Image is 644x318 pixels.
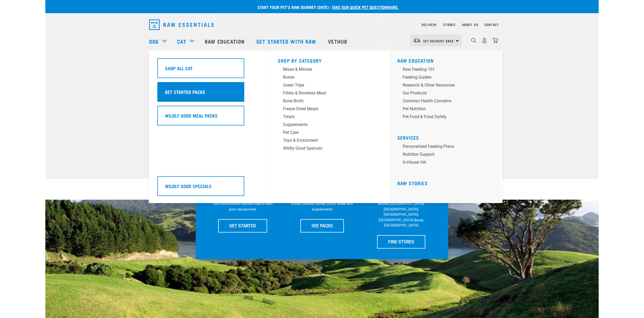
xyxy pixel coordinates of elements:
[157,176,257,200] a: Wildly Good Specials
[278,98,378,106] a: Bone Broth
[157,82,257,106] a: Get Started Packs
[165,88,205,95] h5: Get Started Packs
[278,129,378,137] a: Pet Care
[278,82,378,90] a: Green Tripe
[323,31,354,52] a: Vethub
[157,106,257,129] a: Wildly Good Meal Packs
[403,66,485,73] div: Raw Feeding 101
[278,90,378,98] a: Fillets & Boneless Meat
[278,74,378,82] a: Bones
[397,98,497,106] a: Common Health Concerns
[492,38,498,43] img: home-icon@2x.png
[403,74,485,80] div: Feeding Guides
[157,58,257,82] a: Shop All Cat
[283,74,365,80] div: Bones
[283,137,365,144] div: Toys & Enrichment
[149,19,214,30] img: Raw Essentials Logo
[403,98,485,104] div: Common Health Concerns
[482,38,487,43] img: user.png
[377,235,425,248] a: FIND STORES
[397,182,428,184] a: Raw Stories
[403,82,485,88] div: Research & Other Resources
[471,38,476,43] img: home-icon-1@2x.png
[218,219,267,232] a: GET STARTED
[283,106,365,112] div: Freeze Dried Meals
[403,114,485,120] div: Pet Food & Food Safety
[300,219,344,232] a: SEE PACKS
[278,58,378,62] h5: Shop By Category
[397,66,497,74] a: Raw Feeding 101
[283,129,365,136] div: Pet Care
[149,37,159,45] a: Dog
[443,24,456,26] a: Stores
[484,24,499,26] a: Contact
[45,31,599,52] nav: dropdown navigation
[177,37,186,45] a: Cat
[278,106,378,114] a: Freeze Dried Meals
[283,98,365,104] div: Bone Broth
[397,82,497,90] a: Research & Other Resources
[370,190,432,228] p: We have 17 stores specialising in raw pet food &amp; nutritional advice across [GEOGRAPHIC_DATA],...
[165,65,193,72] h5: Shop All Cat
[283,82,365,88] div: Green Tripe
[49,4,603,10] p: Start your pet’s raw journey [DATE] –
[423,40,454,42] span: Set Delivery Area
[283,114,365,120] div: Treats
[332,6,399,8] a: take our quick pet questionnaire.
[283,66,365,73] div: Mixes & Minces
[397,59,434,62] a: Raw Education
[397,74,497,82] a: Feeding Guides
[165,112,218,119] h5: Wildly Good Meal Packs
[145,17,499,32] nav: dropdown navigation
[165,183,212,189] h5: Wildly Good Specials
[403,90,485,96] div: Our Products
[251,31,323,52] a: Get started with Raw
[397,159,497,167] a: In-house vet
[278,114,378,122] a: Treats
[413,38,421,43] img: van-moving.png
[397,90,497,98] a: Our Products
[403,106,485,112] div: Pet Nutrition
[278,66,378,74] a: Mixes & Minces
[283,122,365,128] div: Supplements
[397,135,497,139] h5: Services
[278,145,378,153] a: Wildly Good Specials
[397,114,497,122] a: Pet Food & Food Safety
[397,106,497,114] a: Pet Nutrition
[278,137,378,145] a: Toys & Enrichment
[462,24,478,26] a: About Us
[283,145,365,152] div: Wildly Good Specials
[283,90,365,96] div: Fillets & Boneless Meat
[397,143,497,151] a: Personalised Feeding Plans
[278,122,378,129] a: Supplements
[397,151,497,159] a: Nutrition Support
[422,24,437,26] a: Delivery
[199,31,251,52] a: Raw Education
